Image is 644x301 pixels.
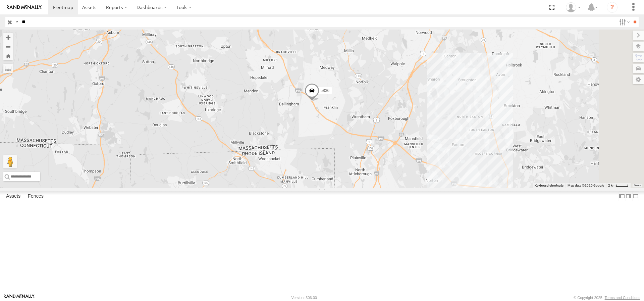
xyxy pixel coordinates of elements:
label: Search Query [14,17,19,27]
button: Keyboard shortcuts [535,183,563,188]
label: Measure [3,64,13,73]
span: 5836 [321,88,330,93]
div: Thomas Ward [563,2,583,12]
a: Terms [634,184,641,187]
button: Drag Pegman onto the map to open Street View [3,155,17,168]
label: Hide Summary Table [632,191,639,201]
a: Visit our Website [4,294,35,301]
label: Assets [3,192,24,201]
i: ? [607,2,618,13]
label: Map Settings [633,75,644,84]
div: Version: 306.00 [291,296,317,300]
button: Map Scale: 2 km per 35 pixels [606,183,631,188]
img: rand-logo.svg [7,5,42,10]
span: Map data ©2025 Google [568,184,604,187]
div: © Copyright 2025 - [574,296,640,300]
label: Dock Summary Table to the Right [625,191,632,201]
button: Zoom in [3,33,13,42]
button: Zoom Home [3,51,13,60]
span: 2 km [608,184,615,187]
button: Zoom out [3,42,13,51]
a: Terms and Conditions [605,296,640,300]
label: Dock Summary Table to the Left [619,191,625,201]
label: Search Filter Options [616,17,631,27]
label: Fences [24,192,47,201]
